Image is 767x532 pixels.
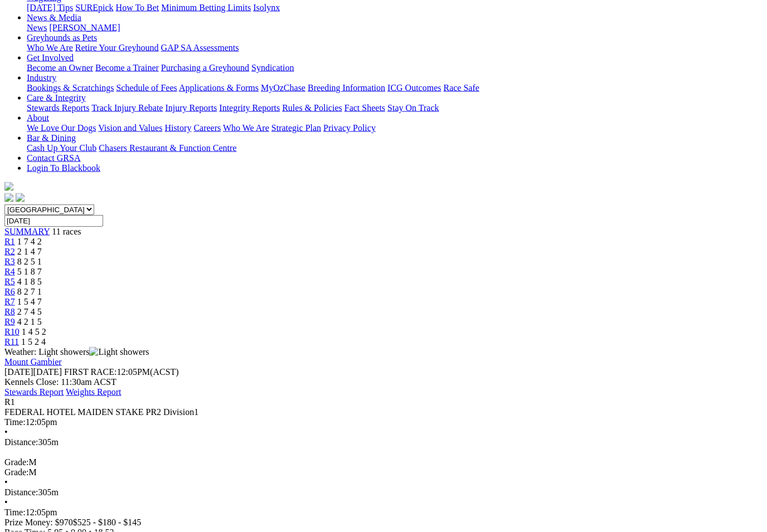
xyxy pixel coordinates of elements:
[27,83,763,93] div: Industry
[27,23,47,32] a: News
[4,367,62,377] span: [DATE]
[27,43,73,52] a: Who We Are
[17,247,42,256] span: 2 1 4 7
[27,163,100,173] a: Login To Blackbook
[116,3,159,12] a: How To Bet
[4,237,15,246] span: R1
[164,123,191,133] a: History
[66,387,122,397] a: Weights Report
[4,287,15,296] a: R6
[271,123,321,133] a: Strategic Plan
[64,367,179,377] span: 12:05PM(ACST)
[323,123,376,133] a: Privacy Policy
[27,43,763,53] div: Greyhounds as Pets
[4,347,149,357] span: Weather: Light showers
[344,103,385,113] a: Fact Sheets
[4,507,763,518] div: 12:05pm
[4,277,15,286] a: R5
[27,3,763,13] div: Wagering
[4,267,15,276] a: R4
[17,267,42,276] span: 5 1 8 7
[4,467,29,477] span: Grade:
[282,103,342,113] a: Rules & Policies
[261,83,305,92] a: MyOzChase
[27,113,49,123] a: About
[4,387,64,397] a: Stewards Report
[17,257,42,266] span: 8 2 5 1
[4,397,15,407] span: R1
[27,63,763,73] div: Get Involved
[387,83,441,92] a: ICG Outcomes
[4,317,15,326] a: R9
[91,103,163,113] a: Track Injury Rebate
[4,227,50,236] a: SUMMARY
[27,73,56,82] a: Industry
[52,227,81,236] span: 11 races
[179,83,259,92] a: Applications & Forms
[27,63,93,72] a: Become an Owner
[161,43,239,52] a: GAP SA Assessments
[4,417,763,427] div: 12:05pm
[4,297,15,306] a: R7
[17,307,42,316] span: 2 7 4 5
[4,247,15,256] span: R2
[27,123,96,133] a: We Love Our Dogs
[4,427,8,437] span: •
[21,337,46,346] span: 1 5 2 4
[17,297,42,306] span: 1 5 4 7
[4,518,763,528] div: Prize Money: $970
[4,487,763,497] div: 305m
[4,377,763,387] div: Kennels Close: 11:30am ACST
[4,457,763,467] div: M
[4,215,103,227] input: Select date
[4,407,763,417] div: FEDERAL HOTEL MAIDEN STAKE PR2 Division1
[116,83,177,92] a: Schedule of Fees
[223,123,269,133] a: Who We Are
[75,43,159,52] a: Retire Your Greyhound
[27,143,96,153] a: Cash Up Your Club
[4,477,8,487] span: •
[22,327,46,336] span: 1 4 5 2
[27,53,74,62] a: Get Involved
[27,83,114,92] a: Bookings & Scratchings
[73,518,142,527] span: $525 - $180 - $145
[4,437,38,447] span: Distance:
[27,93,86,103] a: Care & Integrity
[4,497,8,507] span: •
[98,123,162,133] a: Vision and Values
[4,257,15,266] a: R3
[27,153,80,163] a: Contact GRSA
[4,467,763,477] div: M
[27,143,763,153] div: Bar & Dining
[27,133,76,143] a: Bar & Dining
[193,123,221,133] a: Careers
[4,487,38,497] span: Distance:
[443,83,479,92] a: Race Safe
[4,337,19,346] a: R11
[27,103,89,113] a: Stewards Reports
[4,457,29,467] span: Grade:
[4,507,26,517] span: Time:
[64,367,116,377] span: FIRST RACE:
[27,33,97,42] a: Greyhounds as Pets
[251,63,294,72] a: Syndication
[17,277,42,286] span: 4 1 8 5
[4,357,62,367] a: Mount Gambier
[4,307,15,316] a: R8
[17,287,42,296] span: 8 2 7 1
[161,3,251,12] a: Minimum Betting Limits
[161,63,249,72] a: Purchasing a Greyhound
[387,103,439,113] a: Stay On Track
[27,23,763,33] div: News & Media
[27,103,763,113] div: Care & Integrity
[4,327,20,336] a: R10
